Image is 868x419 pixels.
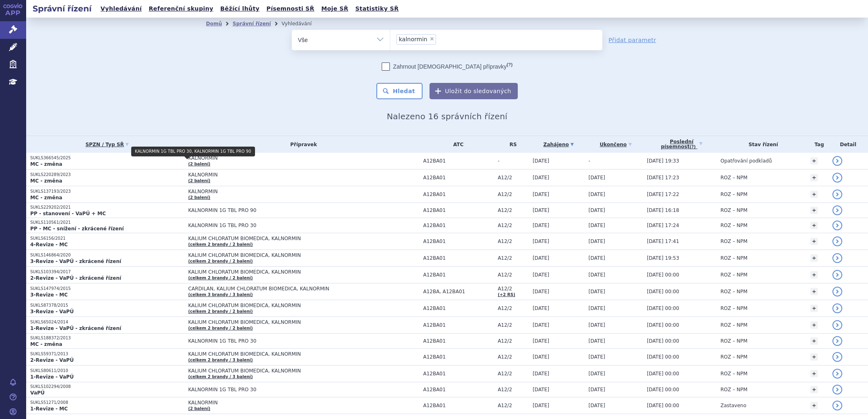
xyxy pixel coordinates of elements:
span: [DATE] 17:22 [647,192,679,197]
span: ROZ – NPM [720,371,747,377]
span: [DATE] [588,175,605,181]
span: A12BA01 [423,223,493,228]
p: SUKLS137193/2023 [30,189,184,194]
a: (celkem 2 brandy / 3 balení) [188,358,253,362]
span: A12/2 [498,272,529,278]
a: (2 balení) [188,406,210,411]
span: [DATE] 00:00 [647,338,679,344]
span: [DATE] 00:00 [647,289,679,294]
span: KALIUM CHLORATUM BIOMEDICA, KALNORMIN [188,368,392,374]
span: [DATE] [588,338,605,344]
span: A12BA01 [423,338,493,344]
span: A12BA01 [423,158,493,164]
a: (celkem 2 brandy / 2 balení) [188,259,253,263]
span: [DATE] 00:00 [647,371,679,377]
span: ROZ – NPM [720,354,747,360]
a: + [810,191,818,198]
span: [DATE] 00:00 [647,322,679,328]
button: Hledat [376,83,423,99]
strong: MC - změna [30,341,62,347]
strong: 3-Revize - MC [30,292,68,298]
span: ROZ – NPM [720,175,747,181]
a: Poslednípísemnost(?) [647,136,716,153]
span: [DATE] 00:00 [647,305,679,311]
a: + [810,238,818,245]
a: detail [832,320,842,330]
th: Přípravek [184,136,419,153]
span: A12/2 [498,371,529,377]
span: KALIUM CHLORATUM BIOMEDICA, KALNORMIN [188,236,392,241]
strong: 2-Revize - VaPÚ - zkrácené řízení [30,275,121,281]
span: A12BA01 [423,255,493,261]
span: [DATE] [532,207,549,213]
span: A12/2 [498,322,529,328]
a: + [810,254,818,262]
a: + [810,157,818,165]
p: SUKLS51271/2008 [30,400,184,406]
a: detail [832,303,842,313]
a: + [810,386,818,393]
span: [DATE] 19:33 [647,158,679,164]
p: SUKLS146864/2020 [30,252,184,258]
span: KALNORMIN [188,189,392,194]
a: (+2 RS) [498,292,515,297]
a: + [810,288,818,295]
span: [DATE] [588,223,605,228]
span: [DATE] [588,354,605,360]
span: A12BA01 [423,192,493,197]
p: SUKLS87378/2015 [30,303,184,308]
span: [DATE] [588,387,605,392]
a: (celkem 2 brandy / 2 balení) [188,309,253,314]
strong: 2-Revize - VaPÚ [30,357,74,363]
p: SUKLS366545/2025 [30,155,184,161]
span: [DATE] [532,371,549,377]
span: [DATE] [588,255,605,261]
span: KALIUM CHLORATUM BIOMEDICA, KALNORMIN [188,319,392,325]
h2: Správní řízení [26,3,98,14]
a: (celkem 2 brandy / 2 balení) [188,326,253,330]
strong: 3-Revize - VaPÚ - zkrácené řízení [30,259,121,264]
th: RS [494,136,529,153]
span: [DATE] 17:24 [647,223,679,228]
a: detail [832,270,842,280]
span: [DATE] [588,322,605,328]
span: ROZ – NPM [720,387,747,392]
a: detail [832,173,842,183]
span: [DATE] [588,238,605,244]
span: [DATE] 19:53 [647,255,679,261]
span: [DATE] [588,207,605,213]
span: A12/2 [498,238,529,244]
strong: MC - změna [30,178,62,184]
span: A12BA01 [423,272,493,278]
strong: 4-Revize - MC [30,242,68,247]
span: [DATE] [532,289,549,294]
a: detail [832,253,842,263]
a: detail [832,287,842,296]
span: A12BA01 [423,371,493,377]
span: KALIUM CHLORATUM BIOMEDICA, KALNORMIN [188,351,392,357]
a: + [810,222,818,229]
a: detail [832,352,842,362]
span: [DATE] [532,403,549,408]
strong: VaPÚ [30,390,45,396]
li: Vyhledávání [282,18,322,30]
span: A12/2 [498,286,529,292]
span: A12/2 [498,223,529,228]
span: A12BA, A12BA01 [423,289,493,294]
span: A12/2 [498,192,529,197]
span: [DATE] [532,272,549,278]
p: SUKLS110561/2021 [30,220,184,225]
span: [DATE] [588,192,605,197]
strong: MC - změna [30,161,62,167]
span: KALIUM CHLORATUM BIOMEDICA, KALNORMIN [188,269,392,275]
a: Běžící lhůty [218,3,262,14]
span: [DATE] [532,192,549,197]
span: A12BA01 [423,403,493,408]
p: SUKLS229202/2021 [30,205,184,210]
span: A12BA01 [423,175,493,181]
p: SUKLS220289/2023 [30,172,184,178]
span: CARDILAN, KALIUM CHLORATUM BIOMEDICA, KALNORMIN [188,286,392,292]
abbr: (?) [689,145,696,149]
span: [DATE] [588,272,605,278]
a: (celkem 3 brandy / 3 balení) [188,292,253,297]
